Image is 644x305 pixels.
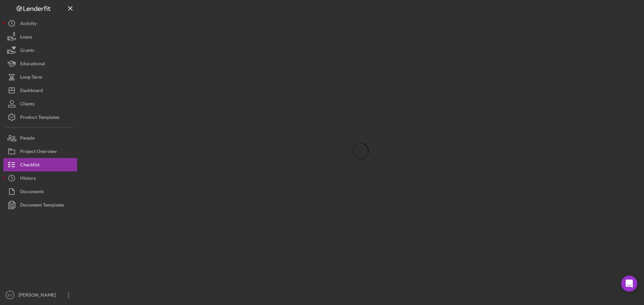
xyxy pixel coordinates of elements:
div: Loans [20,30,32,45]
button: ES[PERSON_NAME] [3,288,77,302]
div: Activity [20,17,37,32]
button: History [3,171,77,185]
div: Clients [20,97,35,112]
div: [PERSON_NAME] [17,288,60,303]
button: Long-Term [3,70,77,84]
div: People [20,131,35,146]
button: Product Templates [3,110,77,124]
div: Long-Term [20,70,42,85]
div: Document Templates [20,198,64,213]
button: Checklist [3,158,77,171]
button: Document Templates [3,198,77,212]
div: Product Templates [20,110,59,126]
button: Grants [3,44,77,57]
button: Documents [3,185,77,198]
div: Open Intercom Messenger [621,276,637,292]
div: Checklist [20,158,40,173]
button: Project Overview [3,145,77,158]
div: Grants [20,44,34,59]
button: Dashboard [3,84,77,97]
div: History [20,171,36,186]
button: Loans [3,30,77,44]
div: Dashboard [20,84,43,99]
button: People [3,131,77,145]
button: Educational [3,57,77,70]
div: Project Overview [20,145,57,160]
text: ES [8,293,12,297]
div: Educational [20,57,45,72]
div: Documents [20,185,44,200]
button: Clients [3,97,77,110]
button: Activity [3,17,77,30]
